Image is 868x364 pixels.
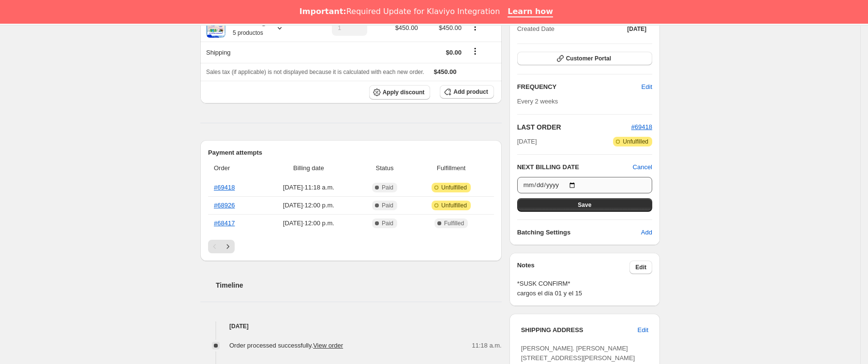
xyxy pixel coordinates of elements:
h3: SHIPPING ADDRESS [521,325,638,335]
span: Unfulfilled [441,202,467,209]
span: Unfulfilled [623,138,648,146]
span: Paid [382,219,393,227]
span: [DATE] [627,25,646,33]
div: Plan Aliad@ [225,18,267,38]
span: Edit [635,263,646,271]
button: Customer Portal [517,52,652,65]
span: Add [641,228,652,237]
nav: Paginación [208,240,494,253]
button: [DATE] [621,22,652,36]
button: #69418 [631,122,652,132]
span: $450.00 [434,68,457,75]
span: Customer Portal [566,55,611,62]
button: Cancel [633,162,652,172]
button: Add product [440,85,494,99]
button: Edit [632,322,654,338]
h3: Notes [517,261,630,274]
a: View order [313,342,343,349]
span: Fulfillment [414,163,488,173]
span: Unfulfilled [441,184,467,191]
h2: Timeline [216,280,502,290]
span: Order processed successfully. [229,342,343,349]
span: Paid [382,184,393,191]
span: [DATE] · 11:18 a.m. [262,183,355,192]
h2: Payment attempts [208,148,494,158]
span: $0.00 [446,49,462,56]
h6: Batching Settings [517,228,641,237]
span: [DATE] · 12:00 p.m. [262,218,355,228]
span: Every 2 weeks [517,98,558,105]
button: Shipping actions [467,46,483,57]
span: *SUSK CONFIRM* cargos el día 01 y el 15 [517,279,652,298]
a: Learn how [508,7,553,17]
span: Status [361,163,409,173]
a: #68926 [214,202,235,209]
span: Add product [453,88,488,96]
button: Apply discount [369,85,431,100]
span: $450.00 [395,24,418,31]
a: #69418 [214,184,235,191]
span: Edit [638,325,648,335]
span: Save [578,201,591,209]
button: Save [517,198,652,212]
a: #68417 [214,219,235,227]
span: [DATE] · 12:00 p.m. [262,201,355,210]
span: [DATE] [517,137,537,146]
h2: FREQUENCY [517,82,642,92]
span: Fulfilled [444,219,464,227]
button: Edit [636,79,658,95]
button: Edit [629,261,652,274]
span: 11:18 a.m. [472,341,501,350]
button: Product actions [467,22,483,32]
span: Apply discount [383,88,425,96]
span: Edit [642,82,652,92]
b: Important: [299,7,346,16]
h2: NEXT BILLING DATE [517,162,633,172]
span: Created Date [517,24,554,34]
button: Siguiente [221,240,235,253]
th: Order [208,158,259,179]
small: 5 productos [233,29,263,36]
a: #69418 [631,123,652,131]
span: Sales tax (if applicable) is not displayed because it is calculated with each new order. [206,69,424,75]
div: Required Update for Klaviyo Integration [299,7,500,16]
h4: [DATE] [200,321,502,331]
span: Paid [382,202,393,209]
h2: LAST ORDER [517,122,631,132]
span: Billing date [262,163,355,173]
span: $450.00 [439,24,462,31]
button: Add [635,225,658,240]
th: Shipping [200,42,307,63]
